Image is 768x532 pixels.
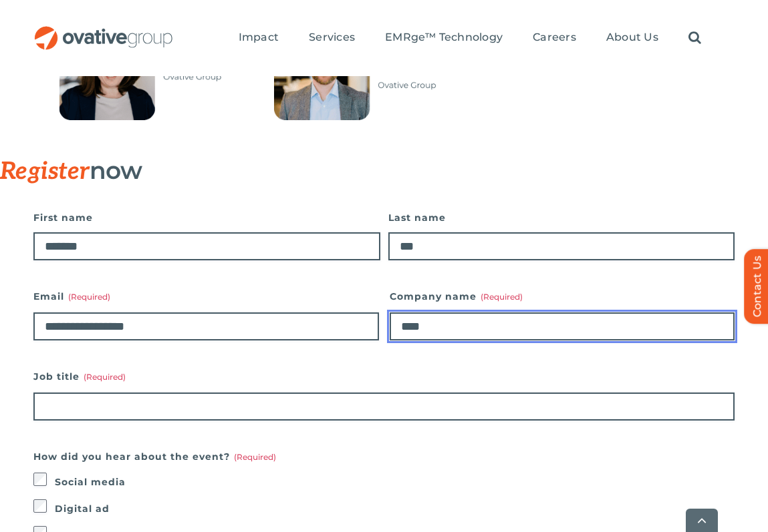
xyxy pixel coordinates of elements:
[239,31,279,45] a: Impact
[84,372,126,382] span: (Required)
[239,31,279,44] span: Impact
[385,31,503,44] span: EMRge™ Technology
[239,17,701,59] nav: Menu
[68,292,110,302] span: (Required)
[33,208,380,227] label: First name
[606,31,658,44] span: About Us
[33,25,174,37] a: OG_Full_horizontal_RGB
[388,208,735,227] label: Last name
[688,31,701,45] a: Search
[533,31,576,44] span: Careers
[33,287,379,306] label: Email
[33,367,735,386] label: Job title
[309,31,355,45] a: Services
[390,287,735,306] label: Company name
[33,447,276,466] legend: How did you hear about the event?
[55,499,735,518] label: Digital ad
[55,473,735,491] label: Social media
[234,452,276,462] span: (Required)
[309,31,355,44] span: Services
[481,292,523,302] span: (Required)
[385,31,503,45] a: EMRge™ Technology
[533,31,576,45] a: Careers
[606,31,658,45] a: About Us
